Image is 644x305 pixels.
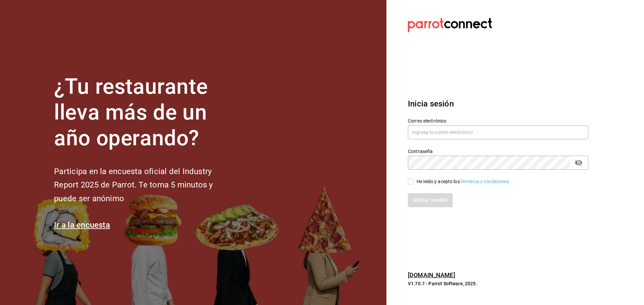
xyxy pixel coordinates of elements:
[408,98,588,110] h3: Inicia sesión
[408,125,588,139] input: Ingresa tu correo electrónico
[573,157,584,168] button: passwordField
[408,280,588,287] p: V1.70.7 - Parrot Software, 2025.
[54,220,110,230] a: Ir a la encuesta
[460,179,511,184] a: Términos y condiciones.
[54,165,235,206] h2: Participa en la encuesta oficial del Industry Report 2025 de Parrot. Te toma 5 minutos y puede se...
[54,74,235,151] h1: ¿Tu restaurante lleva más de un año operando?
[408,119,588,123] label: Correo electrónico
[408,149,588,154] label: Contraseña
[408,272,455,279] a: [DOMAIN_NAME]
[417,178,511,185] div: He leído y acepto los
